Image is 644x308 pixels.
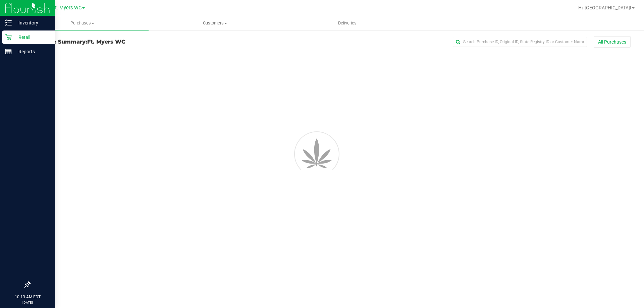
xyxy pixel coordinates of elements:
span: Ft. Myers WC [87,39,125,45]
inline-svg: Retail [5,34,12,41]
p: 10:13 AM EDT [3,294,52,300]
a: Purchases [16,16,149,30]
p: [DATE] [3,300,52,305]
inline-svg: Reports [5,48,12,55]
iframe: Resource center [7,254,27,274]
iframe: Resource center unread badge [20,253,28,261]
span: Hi, [GEOGRAPHIC_DATA]! [578,5,631,10]
p: Inventory [12,19,52,27]
input: Search Purchase ID, Original ID, State Registry ID or Customer Name... [453,37,587,47]
a: Customers [149,16,281,30]
span: Deliveries [329,20,366,26]
span: Ft. Myers WC [52,5,82,11]
h3: Purchase Summary: [30,39,230,45]
span: Customers [149,20,281,26]
p: Reports [12,48,52,56]
a: Deliveries [281,16,414,30]
button: All Purchases [594,36,631,48]
p: Retail [12,33,52,41]
inline-svg: Inventory [5,19,12,26]
span: Purchases [16,20,149,26]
